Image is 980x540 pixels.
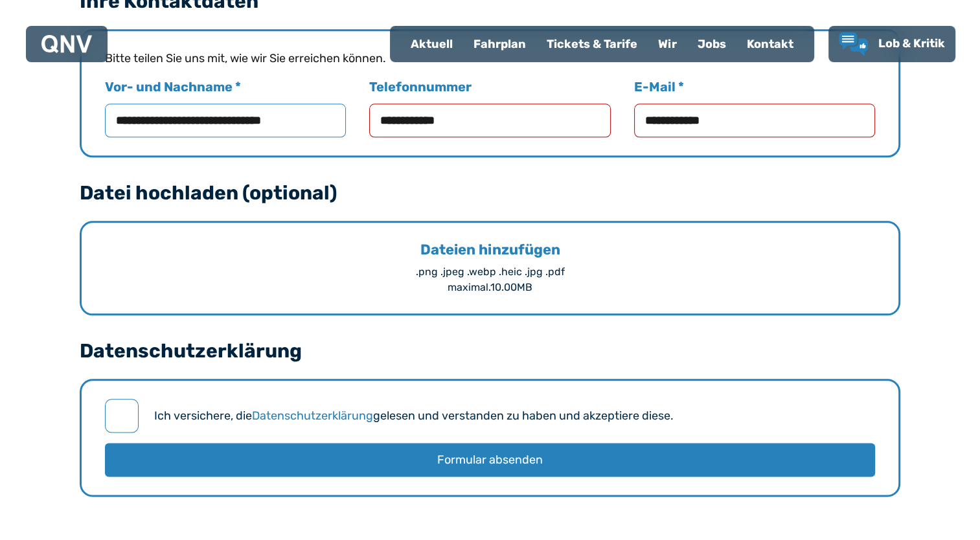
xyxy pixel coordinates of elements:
a: Fahrplan [463,27,536,61]
label: Vor- und Nachname * [105,78,346,137]
img: QNV Logo [41,35,92,53]
legend: Datenschutzerklärung [80,341,302,361]
label: Ich versichere, die gelesen und verstanden zu haben und akzeptiere diese. [154,407,674,425]
legend: Datei hochladen (optional) [80,183,337,203]
a: Jobs [687,27,736,61]
span: Lob & Kritik [878,36,945,51]
a: QNV Logo [41,31,92,57]
a: Kontakt [736,27,804,61]
label: E-Mail * [634,78,875,137]
input: Vor- und Nachname * [105,104,346,137]
div: .png .jpeg .webp .heic .jpg .pdf maximal. 10.00 MB [105,264,875,295]
a: Lob & Kritik [839,32,945,56]
a: Datenschutzerklärung [252,409,373,423]
input: E-Mail * [634,104,875,137]
div: Dateien hinzufügen [105,241,875,259]
input: Telefonnummer [369,104,610,137]
a: Wir [648,27,687,61]
label: Telefonnummer [369,78,610,137]
a: Aktuell [400,27,463,61]
a: Tickets & Tarife [536,27,648,61]
button: Formular absenden [105,443,875,477]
